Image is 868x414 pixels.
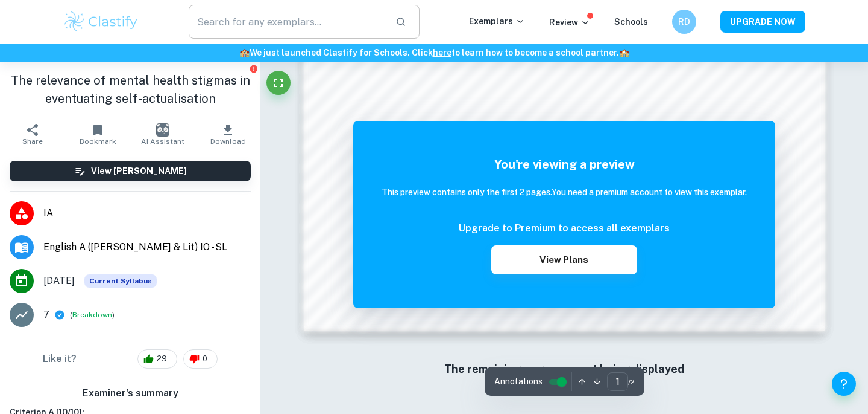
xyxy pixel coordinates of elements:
[2,46,866,59] h6: We just launched Clastify for Schools. Click to learn how to become a school partner.
[196,353,214,365] span: 0
[195,117,260,151] button: Download
[619,48,629,57] span: 🏫
[84,274,157,288] span: Current Syllabus
[678,15,691,28] h6: RD
[91,164,187,178] h6: View [PERSON_NAME]
[266,71,291,95] button: Fullscreen
[494,375,542,388] span: Annotations
[469,15,525,28] p: Exemplars
[43,206,251,221] span: IA
[65,117,130,151] button: Bookmark
[43,308,49,322] p: 7
[459,221,670,236] h6: Upgrade to Premium to access all exemplars
[549,16,590,29] p: Review
[43,240,251,254] span: English A ([PERSON_NAME] & Lit) IO - SL
[249,64,258,73] button: Report issue
[10,161,251,181] button: View [PERSON_NAME]
[614,17,648,27] a: Schools
[210,137,246,146] span: Download
[832,372,856,396] button: Help and Feedback
[63,10,139,34] img: Clastify logo
[491,245,637,274] button: View Plans
[672,10,696,34] button: RD
[150,353,174,365] span: 29
[382,186,747,199] h6: This preview contains only the first 2 pages. You need a premium account to view this exemplar.
[84,274,157,288] div: This exemplar is based on the current syllabus. Feel free to refer to it for inspiration/ideas wh...
[720,11,805,33] button: UPGRADE NOW
[628,377,635,387] span: / 2
[189,5,386,39] input: Search for any exemplars...
[43,274,75,288] span: [DATE]
[22,137,43,146] span: Share
[10,71,251,108] h1: The relevance of mental health stigmas in eventuating self-actualisation
[433,48,451,57] a: here
[382,155,747,173] h5: You're viewing a preview
[43,352,77,366] h6: Like it?
[156,123,169,137] img: AI Assistant
[70,309,115,321] span: ( )
[141,137,184,146] span: AI Assistant
[5,386,256,401] h6: Examiner's summary
[130,117,195,151] button: AI Assistant
[80,137,116,146] span: Bookmark
[239,48,250,57] span: 🏫
[72,309,112,320] button: Breakdown
[328,361,800,378] h6: The remaining pages are not being displayed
